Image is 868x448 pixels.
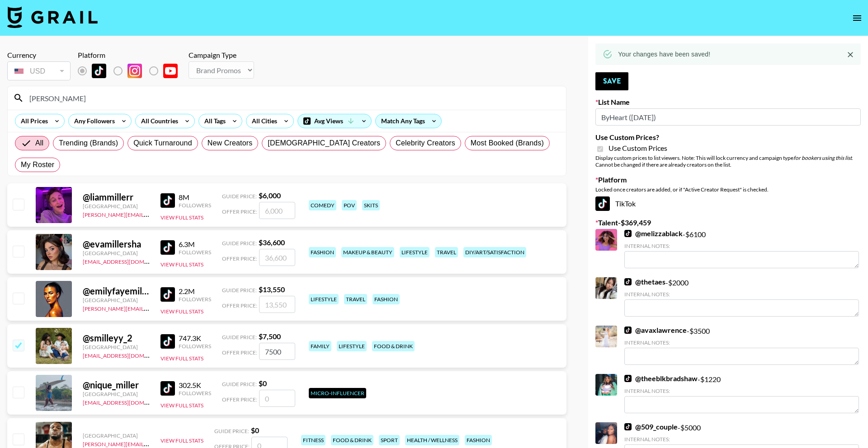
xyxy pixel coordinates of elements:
span: Guide Price: [222,381,257,387]
div: 302.5K [179,381,211,390]
div: All Countries [136,114,180,128]
div: @ smilleyy_2 [83,332,150,344]
div: [GEOGRAPHIC_DATA] [83,297,150,303]
button: open drawer [848,9,866,27]
div: travel [435,247,458,257]
div: Platform [78,51,185,60]
button: Close [844,48,857,61]
label: Use Custom Prices? [595,133,861,142]
div: fitness [301,435,325,445]
input: 13,550 [259,296,295,313]
div: Any Followers [69,114,117,128]
a: [EMAIL_ADDRESS][DOMAIN_NAME] [83,350,174,359]
div: Internal Notes: [624,339,859,346]
div: Followers [179,202,211,209]
input: 0 [259,390,295,407]
label: Talent - $ 369,459 [595,218,861,227]
div: 2.2M [179,287,211,296]
img: TikTok [624,327,632,334]
span: Guide Price: [222,334,257,341]
div: food & drink [372,341,415,351]
input: 6,000 [259,202,295,219]
button: View Full Stats [160,308,203,315]
div: USD [9,63,69,79]
img: TikTok [160,193,175,208]
span: Guide Price: [222,287,257,294]
button: View Full Stats [160,437,203,444]
div: skits [362,200,380,210]
span: Trending (Brands) [59,138,118,149]
div: TikTok [595,196,861,211]
div: - $ 2000 [624,277,859,317]
div: All Prices [15,114,50,128]
span: Offer Price: [222,349,257,356]
label: List Name [595,98,861,107]
div: food & drink [331,435,373,445]
strong: $ 0 [259,379,267,387]
span: Most Booked (Brands) [471,138,544,149]
span: [DEMOGRAPHIC_DATA] Creators [268,138,380,149]
label: Platform [595,175,861,184]
strong: $ 13,550 [259,285,285,294]
div: [GEOGRAPHIC_DATA] [83,391,150,397]
div: Internal Notes: [624,387,859,394]
div: travel [344,294,367,304]
div: Currency [7,51,71,60]
div: @ liammillerr [83,191,150,203]
div: sport [379,435,400,445]
span: All [35,138,43,149]
div: Followers [179,390,211,397]
div: Your changes have been saved! [618,46,710,62]
span: Use Custom Prices [609,144,667,153]
span: Celebrity Creators [396,138,455,149]
a: @avaxlawrence [624,326,687,335]
div: - $ 6100 [624,229,859,268]
span: Guide Price: [222,240,257,247]
img: TikTok [160,287,175,302]
div: lifestyle [309,294,339,304]
div: Match Any Tags [376,114,441,128]
a: @theeblkbradshaw [624,374,698,383]
div: comedy [309,200,336,210]
div: Display custom prices to list viewers. Note: This will lock currency and campaign type . Cannot b... [595,154,861,168]
div: [GEOGRAPHIC_DATA] [83,203,150,210]
img: TikTok [595,196,610,211]
div: Followers [179,249,211,256]
div: 6.3M [179,240,211,249]
img: TikTok [160,334,175,349]
a: [EMAIL_ADDRESS][DOMAIN_NAME] [83,257,174,265]
div: @ nique_miller [83,379,150,391]
div: makeup & beauty [341,247,394,257]
button: Save [595,72,628,90]
div: fashion [309,247,336,257]
span: Offer Price: [222,396,257,403]
div: @ evamillersha [83,238,150,250]
img: Instagram [127,64,142,78]
span: My Roster [21,159,54,170]
div: 747.3K [179,334,211,343]
img: TikTok [624,230,632,237]
div: Followers [179,343,211,350]
strong: $ 36,600 [259,238,285,247]
a: @thetaes [624,277,665,286]
div: Locked once creators are added, or if "Active Creator Request" is checked. [595,186,861,193]
div: Internal Notes: [624,243,859,249]
a: [EMAIL_ADDRESS][DOMAIN_NAME] [83,397,174,406]
em: for bookers using this list [793,154,852,161]
img: TikTok [624,375,632,382]
div: [GEOGRAPHIC_DATA] [83,250,150,257]
img: TikTok [160,381,175,396]
strong: $ 6,000 [259,191,281,200]
input: 7,500 [259,343,295,360]
div: diy/art/satisfaction [463,247,526,257]
div: Followers [179,296,211,303]
div: family [309,341,331,351]
div: health / wellness [405,435,459,445]
div: Currency is locked to USD [7,60,71,82]
span: Guide Price: [214,428,249,434]
span: Quick Turnaround [133,138,192,149]
div: [GEOGRAPHIC_DATA] [83,432,150,439]
a: [PERSON_NAME][EMAIL_ADDRESS][DOMAIN_NAME] [83,439,217,448]
button: View Full Stats [160,402,203,409]
div: fashion [373,294,400,304]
